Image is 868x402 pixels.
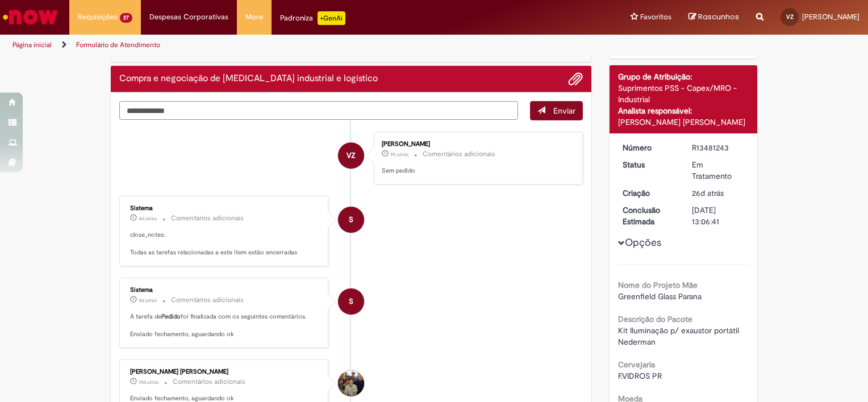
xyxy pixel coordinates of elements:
b: Descrição do Pacote [618,314,692,324]
span: Enviar [553,106,575,116]
img: ServiceNow [1,6,60,28]
time: 04/09/2025 14:02:40 [692,188,724,198]
small: Comentários adicionais [423,149,495,159]
span: F.VIDROS PR [618,371,662,381]
div: Lucas Xavier De Oliveira [338,370,364,396]
dt: Criação [614,187,684,199]
textarea: Digite sua mensagem aqui... [119,101,518,120]
span: Greenfield Glass Parana [618,291,702,301]
span: VZ [786,13,794,20]
ul: Trilhas de página [9,35,570,56]
b: Cervejaria [618,359,655,370]
span: 27 [120,13,132,23]
div: [PERSON_NAME] [PERSON_NAME] [618,116,749,128]
span: Despesas Corporativas [149,11,228,23]
div: 04/09/2025 14:02:40 [692,187,745,199]
div: Vinicius Zatta [338,143,364,169]
dt: Status [614,159,684,170]
div: Suprimentos PSS - Capex/MRO - Industrial [618,82,749,105]
time: 26/09/2025 13:56:01 [139,297,157,304]
time: 29/09/2025 08:27:07 [390,151,408,158]
div: Sistema [130,205,319,212]
small: Comentários adicionais [173,377,245,387]
span: Rascunhos [698,11,739,22]
time: 26/09/2025 13:56:02 [139,215,157,222]
div: Em Tratamento [692,159,745,182]
div: [DATE] 13:06:41 [692,204,745,227]
small: Comentários adicionais [171,295,244,305]
button: Enviar [530,101,583,120]
div: System [338,207,364,233]
span: More [245,11,263,23]
div: System [338,288,364,315]
div: Sistema [130,287,319,294]
h2: Compra e negociação de Capex industrial e logístico Histórico de tíquete [119,74,378,84]
p: +GenAi [318,11,345,25]
span: Requisições [78,11,118,23]
div: Analista responsável: [618,105,749,116]
button: Adicionar anexos [568,72,583,86]
span: 9h atrás [390,151,408,158]
span: VZ [347,142,356,169]
div: Grupo de Atribuição: [618,71,749,82]
small: Comentários adicionais [171,213,244,223]
span: 26d atrás [692,188,724,198]
span: Favoritos [640,11,671,23]
time: 19/09/2025 22:26:44 [139,379,158,386]
a: Formulário de Atendimento [76,40,160,49]
dt: Número [614,142,684,153]
a: Página inicial [12,40,52,49]
p: A tarefa de foi finalizada com os seguintes comentários. Enviado fechamento, aguardando ok [130,312,319,339]
span: S [349,288,353,315]
span: S [349,206,353,233]
div: [PERSON_NAME] [382,141,571,148]
a: Rascunhos [688,12,739,23]
span: [PERSON_NAME] [802,12,859,22]
b: Pedido [161,312,181,321]
span: 10d atrás [139,379,158,386]
span: 4d atrás [139,215,157,222]
b: Nome do Projeto Mãe [618,280,698,290]
div: R13481243 [692,142,745,153]
p: close_notes: Todas as tarefas relacionadas a este item estão encerradas [130,231,319,257]
div: [PERSON_NAME] [PERSON_NAME] [130,368,319,375]
dt: Conclusão Estimada [614,204,684,227]
p: Sem pedido [382,166,571,175]
span: 4d atrás [139,297,157,304]
span: Kit Iluminação p/ exaustor portátil Nederman [618,325,741,347]
div: Padroniza [280,11,345,25]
